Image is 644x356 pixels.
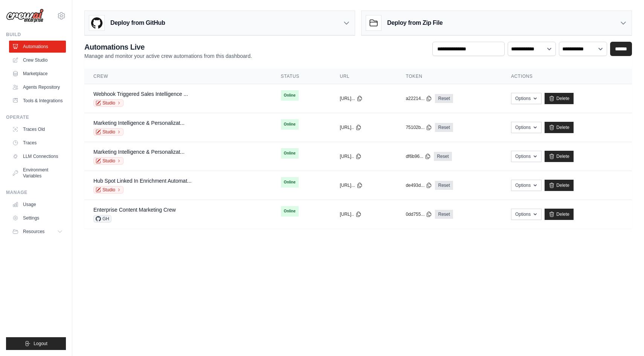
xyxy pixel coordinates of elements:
a: Reset [434,152,452,161]
img: GitHub Logo [89,15,104,30]
span: Online [281,148,299,159]
a: Delete [545,180,574,191]
a: Environment Variables [9,164,66,182]
span: GH [93,215,111,223]
th: Actions [502,69,632,84]
button: Options [511,122,542,133]
button: Resources [9,226,66,238]
h3: Deploy from GitHub [110,18,165,27]
span: Resources [23,229,44,235]
button: Options [511,93,542,104]
a: Delete [545,93,574,104]
th: URL [331,69,397,84]
a: Studio [93,186,124,194]
th: Status [272,69,331,84]
a: Webhook Triggered Sales Intelligence ... [93,91,188,97]
a: Automations [9,41,66,53]
span: Online [281,177,299,188]
span: Logout [34,341,47,347]
button: df6b96... [406,153,431,159]
span: Online [281,206,299,217]
h3: Deploy from Zip File [387,18,443,27]
a: Traces [9,137,66,149]
button: a22214... [406,95,432,101]
a: LLM Connections [9,150,66,162]
button: 0dd755... [406,211,432,217]
button: 75102b... [406,124,432,130]
a: Reset [435,94,453,103]
a: Enterprise Content Marketing Crew [93,207,176,213]
a: Reset [435,123,453,132]
a: Tools & Integrations [9,95,66,107]
a: Traces Old [9,123,66,135]
a: Marketplace [9,68,66,80]
h2: Automations Live [84,42,252,52]
a: Marketing Intelligence & Personalizat... [93,120,185,126]
button: Logout [6,337,66,350]
a: Reset [435,210,453,219]
div: Operate [6,114,66,120]
a: Marketing Intelligence & Personalizat... [93,149,185,155]
a: Reset [435,181,453,190]
th: Token [397,69,502,84]
a: Agents Repository [9,81,66,93]
a: Delete [545,209,574,220]
a: Studio [93,157,124,165]
th: Crew [84,69,272,84]
div: Build [6,32,66,38]
button: de493d... [406,182,432,188]
button: Options [511,209,542,220]
a: Delete [545,122,574,133]
span: Online [281,90,299,101]
p: Manage and monitor your active crew automations from this dashboard. [84,52,252,60]
a: Hub Spot Linked In Enrichment Automat... [93,178,192,184]
a: Studio [93,99,124,107]
a: Studio [93,128,124,136]
button: Options [511,151,542,162]
a: Settings [9,212,66,224]
a: Usage [9,198,66,211]
button: Options [511,180,542,191]
a: Delete [545,151,574,162]
div: Manage [6,189,66,195]
a: Crew Studio [9,54,66,66]
span: Online [281,119,299,130]
img: Logo [6,9,44,23]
